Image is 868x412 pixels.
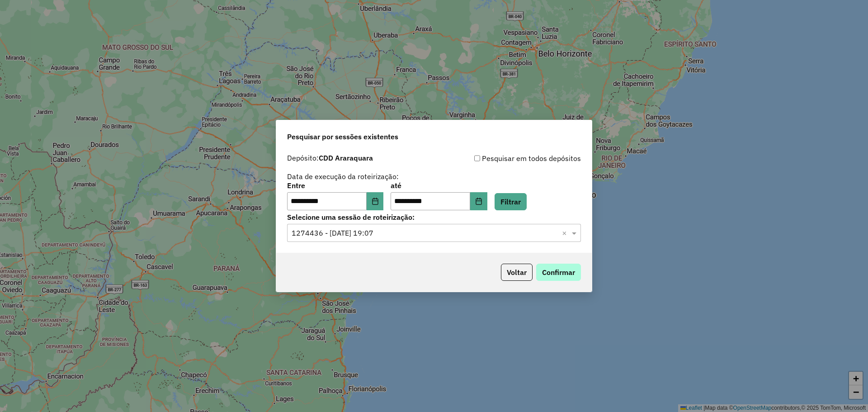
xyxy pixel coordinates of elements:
[434,153,581,164] div: Pesquisar em todos depósitos
[319,153,373,162] strong: CDD Araraquara
[536,264,581,281] button: Confirmar
[391,180,487,191] label: até
[470,192,487,210] button: Choose Date
[562,227,570,238] span: Clear all
[287,171,399,182] label: Data de execução da roteirização:
[287,180,383,191] label: Entre
[367,192,384,210] button: Choose Date
[287,212,581,223] label: Selecione uma sessão de roteirização:
[287,131,398,142] span: Pesquisar por sessões existentes
[287,152,373,163] label: Depósito:
[495,193,527,210] button: Filtrar
[501,264,533,281] button: Voltar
